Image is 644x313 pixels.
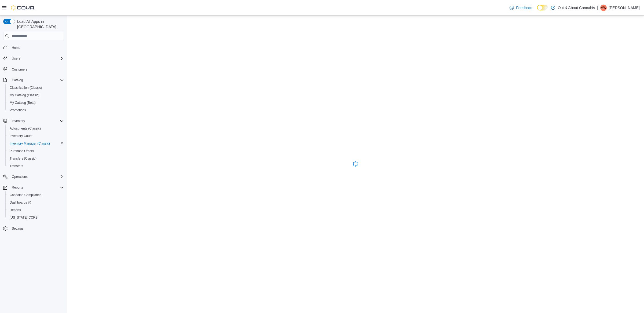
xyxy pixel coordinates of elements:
span: Home [12,46,20,50]
a: Home [10,45,23,51]
a: Reports [8,207,23,213]
button: Reports [10,184,25,191]
a: Settings [10,225,25,232]
span: Users [10,55,64,62]
button: Transfers (Classic) [5,155,66,162]
span: Settings [10,225,64,232]
span: Canadian Compliance [8,192,64,198]
span: Inventory [10,118,64,124]
a: Purchase Orders [8,148,36,154]
span: Feedback [516,5,532,10]
button: [US_STATE] CCRS [5,214,66,221]
span: Purchase Orders [8,148,64,154]
button: Inventory Manager (Classic) [5,140,66,147]
a: Promotions [8,107,28,113]
button: Purchase Orders [5,147,66,155]
span: Settings [12,226,23,231]
button: My Catalog (Beta) [5,99,66,106]
nav: Complex example [3,41,64,246]
div: Mark Wolk [600,5,607,11]
span: Reports [10,184,64,191]
span: Catalog [10,77,64,83]
span: Inventory Manager (Classic) [8,140,64,147]
button: Canadian Compliance [5,191,66,199]
span: Dashboards [10,200,31,205]
span: Washington CCRS [8,214,64,221]
button: Home [1,43,66,51]
span: Users [12,56,20,61]
span: Transfers [8,163,64,169]
span: Load All Apps in [GEOGRAPHIC_DATA] [15,19,64,30]
a: Transfers (Classic) [8,155,39,162]
button: Adjustments (Classic) [5,125,66,132]
span: Transfers (Classic) [10,156,36,161]
button: Promotions [5,106,66,114]
span: Home [10,44,64,51]
button: Classification (Classic) [5,84,66,91]
button: Inventory [1,117,66,125]
span: My Catalog (Beta) [8,100,64,106]
button: Transfers [5,162,66,170]
span: [US_STATE] CCRS [10,215,38,220]
span: Operations [10,174,64,180]
a: Adjustments (Classic) [8,125,43,132]
a: Feedback [507,2,535,13]
button: Users [10,55,22,62]
p: | [597,5,598,11]
a: Inventory Manager (Classic) [8,140,52,147]
a: Dashboards [5,199,66,206]
span: Inventory Count [10,134,32,138]
input: Dark Mode [537,5,548,10]
span: Adjustments (Classic) [8,125,64,132]
a: Dashboards [8,199,33,206]
button: Operations [1,173,66,181]
span: My Catalog (Beta) [10,101,36,105]
span: Inventory Count [8,133,64,139]
p: Out & About Cannabis [558,5,595,11]
span: Catalog [12,78,23,82]
button: Catalog [1,76,66,84]
a: Inventory Count [8,133,35,139]
span: Reports [12,185,23,190]
button: Catalog [10,77,25,83]
button: Inventory [10,118,27,124]
span: Inventory [12,119,25,123]
a: Transfers [8,163,25,169]
span: Operations [12,175,28,179]
button: Customers [1,65,66,73]
span: Customers [12,67,27,72]
button: Inventory Count [5,132,66,140]
span: Canadian Compliance [10,193,41,197]
span: MW [601,5,606,11]
a: My Catalog (Beta) [8,100,38,106]
span: Reports [10,208,21,212]
span: Promotions [8,107,64,113]
a: My Catalog (Classic) [8,92,42,98]
span: Customers [10,66,64,73]
span: Classification (Classic) [8,84,64,91]
span: Inventory Manager (Classic) [10,141,50,146]
button: Reports [1,184,66,191]
button: Settings [1,224,66,232]
span: Transfers [10,164,23,168]
span: Transfers (Classic) [8,155,64,162]
span: Dashboards [8,199,64,206]
button: Reports [5,206,66,214]
button: Users [1,55,66,62]
a: Canadian Compliance [8,192,43,198]
span: Adjustments (Classic) [10,126,41,131]
span: Reports [8,207,64,213]
span: My Catalog (Classic) [8,92,64,98]
span: Purchase Orders [10,149,34,153]
a: Classification (Classic) [8,84,44,91]
button: My Catalog (Classic) [5,91,66,99]
span: Promotions [10,108,26,112]
img: Cova [11,5,35,10]
p: [PERSON_NAME] [609,5,640,11]
span: Classification (Classic) [10,86,42,90]
a: [US_STATE] CCRS [8,214,40,221]
a: Customers [10,66,30,73]
button: Operations [10,174,30,180]
span: My Catalog (Classic) [10,93,39,97]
